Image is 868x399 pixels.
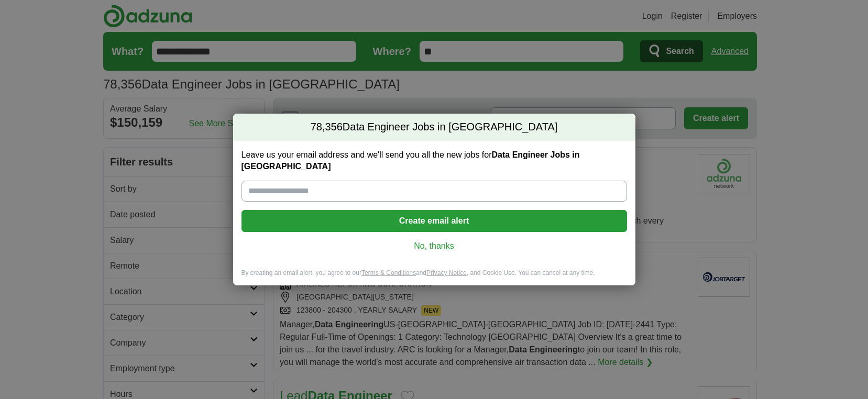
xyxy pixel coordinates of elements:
button: Create email alert [241,210,627,232]
a: Terms & Conditions [361,269,416,276]
div: By creating an email alert, you agree to our and , and Cookie Use. You can cancel at any time. [233,269,635,286]
a: Privacy Notice [426,269,467,276]
label: Leave us your email address and we'll send you all the new jobs for [241,149,627,172]
span: 78,356 [311,120,343,135]
a: No, thanks [250,240,619,252]
h2: Data Engineer Jobs in [GEOGRAPHIC_DATA] [233,114,635,141]
strong: Data Engineer Jobs in [GEOGRAPHIC_DATA] [241,150,580,171]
